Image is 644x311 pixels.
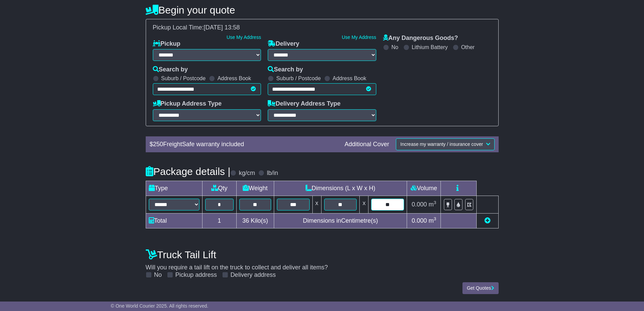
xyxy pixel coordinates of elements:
[484,217,491,224] a: Add new item
[226,35,261,40] a: Use My Address
[146,166,231,177] h4: Package details |
[461,44,475,50] label: Other
[149,24,495,31] div: Pickup Local Time:
[236,213,274,228] td: Kilo(s)
[161,75,206,82] label: Suburb / Postcode
[412,217,427,224] span: 0.000
[142,246,502,279] div: Will you require a tail lift on the truck to collect and deliver all items?
[341,141,392,148] div: Additional Cover
[153,40,181,48] label: Pickup
[268,100,340,108] label: Delivery Address Type
[312,196,321,213] td: x
[242,217,249,224] span: 36
[239,170,255,177] label: kg/cm
[462,282,499,294] button: Get Quotes
[396,138,494,150] button: Increase my warranty / insurance cover
[434,216,436,221] sup: 3
[146,249,499,260] h4: Truck Tail Lift
[146,213,202,228] td: Total
[400,141,483,147] span: Increase my warranty / insurance cover
[429,201,436,208] span: m
[175,271,217,279] label: Pickup address
[412,44,448,50] label: Lithium Battery
[274,181,407,196] td: Dimensions (L x W x H)
[268,40,299,48] label: Delivery
[146,181,202,196] td: Type
[236,181,274,196] td: Weight
[231,271,276,279] label: Delivery address
[274,213,407,228] td: Dimensions in Centimetre(s)
[391,44,398,50] label: No
[153,141,163,148] span: 250
[202,213,236,228] td: 1
[202,181,236,196] td: Qty
[407,181,441,196] td: Volume
[111,303,209,309] span: © One World Courier 2025. All rights reserved.
[383,35,458,42] label: Any Dangerous Goods?
[146,4,499,16] h4: Begin your quote
[154,271,162,279] label: No
[146,141,341,148] div: $ FreightSafe warranty included
[276,75,321,82] label: Suburb / Postcode
[333,75,366,82] label: Address Book
[267,170,278,177] label: lb/in
[153,66,188,73] label: Search by
[153,100,222,108] label: Pickup Address Type
[217,75,251,82] label: Address Book
[342,35,376,40] a: Use My Address
[268,66,303,73] label: Search by
[360,196,368,213] td: x
[204,24,240,31] span: [DATE] 13:58
[434,200,436,205] sup: 3
[429,217,436,224] span: m
[412,201,427,208] span: 0.000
